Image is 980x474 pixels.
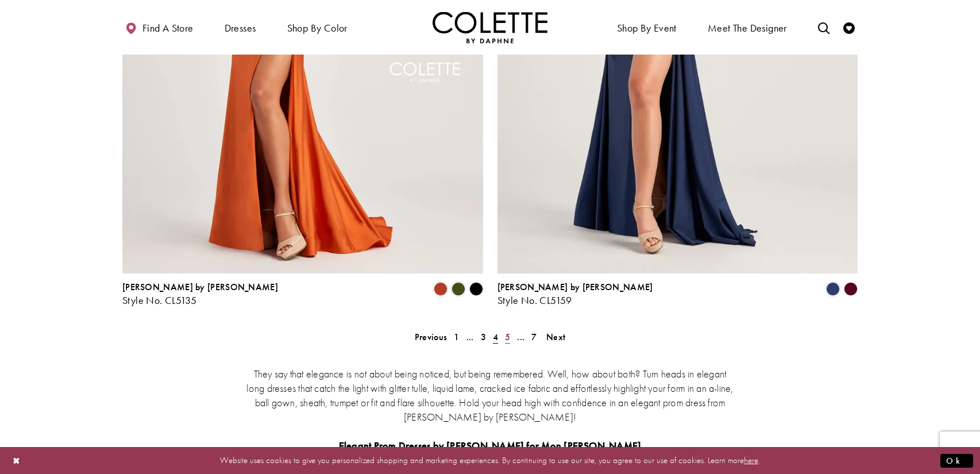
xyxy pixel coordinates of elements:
a: 1 [450,329,462,345]
span: Previous [415,331,447,343]
a: 3 [477,329,489,345]
span: 7 [531,331,537,343]
span: ... [517,331,524,343]
span: Current page [489,329,501,345]
a: 7 [528,329,540,345]
a: ... [463,329,477,345]
span: Meet the designer [708,22,787,34]
span: Dresses [222,11,259,43]
div: Colette by Daphne Style No. CL5135 [122,282,278,306]
button: Submit Dialog [940,453,973,468]
a: ... [514,329,528,345]
a: Meet the designer [705,11,790,43]
a: Next Page [543,329,569,345]
span: Shop By Event [617,22,677,34]
span: Find a store [142,22,194,34]
span: ... [466,331,474,343]
div: Colette by Daphne Style No. CL5159 [497,282,653,306]
span: 5 [505,331,510,343]
span: Shop by color [287,22,348,34]
span: Dresses [225,22,256,34]
a: Find a store [122,11,196,43]
span: Shop by color [284,11,350,43]
a: Toggle search [815,11,832,43]
span: [PERSON_NAME] by [PERSON_NAME] [497,281,653,293]
a: Prev Page [411,329,450,345]
i: Black [469,282,483,296]
span: [PERSON_NAME] by [PERSON_NAME] [122,281,278,293]
i: Sienna [434,282,447,296]
a: 5 [501,329,514,345]
span: Style No. CL5159 [497,294,572,307]
img: Colette by Daphne [433,11,547,43]
p: Website uses cookies to give you personalized shopping and marketing experiences. By continuing t... [83,453,897,468]
i: Burgundy [844,282,858,296]
p: They say that elegance is not about being noticed, but being remembered. Well, how about both? Tu... [246,367,734,424]
span: 1 [454,331,459,343]
span: 4 [493,331,498,343]
a: here [744,454,758,466]
span: 3 [481,331,486,343]
a: Check Wishlist [840,11,858,43]
strong: Elegant Prom Dresses by [PERSON_NAME] for Mon [PERSON_NAME] [339,439,642,452]
a: Visit Home Page [433,11,547,43]
i: Olive [452,282,465,296]
span: Style No. CL5135 [122,294,196,307]
button: Close Dialog [7,450,26,471]
span: Next [546,331,565,343]
i: Navy Blue [826,282,840,296]
span: Shop By Event [614,11,680,43]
